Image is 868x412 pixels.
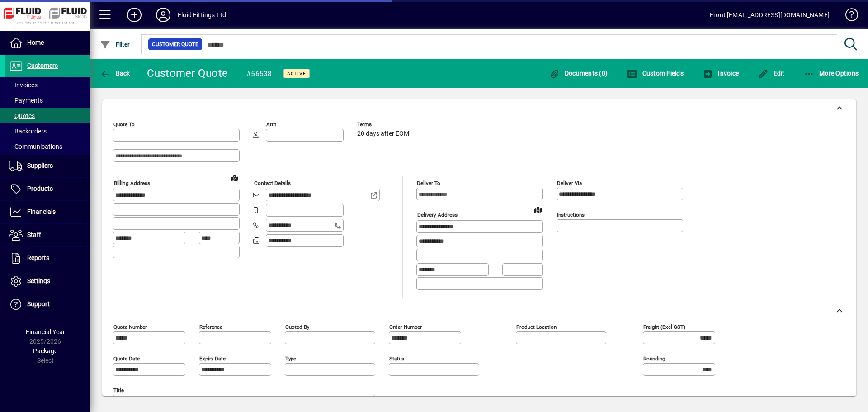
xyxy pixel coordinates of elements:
span: Staff [27,231,41,238]
span: Financials [27,208,56,215]
button: More Options [802,65,861,81]
a: Financials [5,201,90,223]
mat-label: Attn [266,121,276,128]
a: Reports [5,247,90,270]
a: Payments [5,93,90,108]
button: Filter [98,36,132,52]
a: Quotes [5,108,90,123]
span: Settings [27,277,50,284]
span: Financial Year [26,328,65,336]
span: Terms [357,122,411,128]
span: Edit [758,70,785,77]
span: Invoices [9,81,38,89]
a: Suppliers [5,155,90,177]
mat-label: Reference [199,323,222,330]
span: Back [100,70,130,77]
span: Quotes [9,112,35,119]
button: Documents (0) [547,65,610,81]
button: Invoice [700,65,741,81]
span: Suppliers [27,162,53,169]
mat-label: Quote number [113,323,147,330]
div: Front [EMAIL_ADDRESS][DOMAIN_NAME] [710,8,830,22]
a: Invoices [5,77,90,93]
mat-label: Quote date [113,355,140,361]
span: Invoice [703,70,739,77]
a: Support [5,293,90,316]
a: Home [5,32,90,54]
mat-label: Order number [389,323,422,330]
span: Customer Quote [152,40,198,49]
a: Staff [5,224,90,246]
a: Settings [5,270,90,293]
span: Custom Fields [627,70,684,77]
span: Backorders [9,128,47,135]
a: Products [5,178,90,200]
span: Documents (0) [549,70,608,77]
button: Add [120,7,149,23]
app-page-header-button: Back [90,65,140,81]
a: Communications [5,139,90,154]
span: Payments [9,97,43,104]
div: Customer Quote [147,66,228,81]
mat-label: Deliver via [557,180,582,186]
mat-label: Title [113,387,124,393]
span: Products [27,185,53,192]
mat-label: Expiry date [199,355,226,361]
div: Fluid Fittings Ltd [178,8,226,22]
span: Reports [27,254,49,261]
mat-label: Deliver To [417,180,440,186]
span: More Options [804,70,859,77]
span: Customers [27,62,58,69]
a: Backorders [5,123,90,139]
mat-label: Quote To [113,121,135,128]
a: Knowledge Base [839,2,857,31]
span: Home [27,39,44,46]
a: View on map [227,170,242,185]
button: Profile [149,7,178,23]
span: Filter [100,41,130,48]
button: Custom Fields [624,65,686,81]
button: Back [98,65,132,81]
a: View on map [531,202,545,217]
mat-label: Instructions [557,212,585,218]
span: 20 days after EOM [357,130,409,137]
span: Package [33,347,57,355]
mat-label: Quoted by [285,323,309,330]
span: Active [287,71,306,76]
mat-label: Freight (excl GST) [643,323,685,330]
button: Edit [755,65,787,81]
span: Communications [9,143,62,150]
mat-label: Product location [516,323,557,330]
mat-label: Type [285,355,296,361]
mat-label: Status [389,355,404,361]
mat-label: Rounding [643,355,665,361]
div: #56538 [246,66,272,81]
span: Support [27,300,50,308]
